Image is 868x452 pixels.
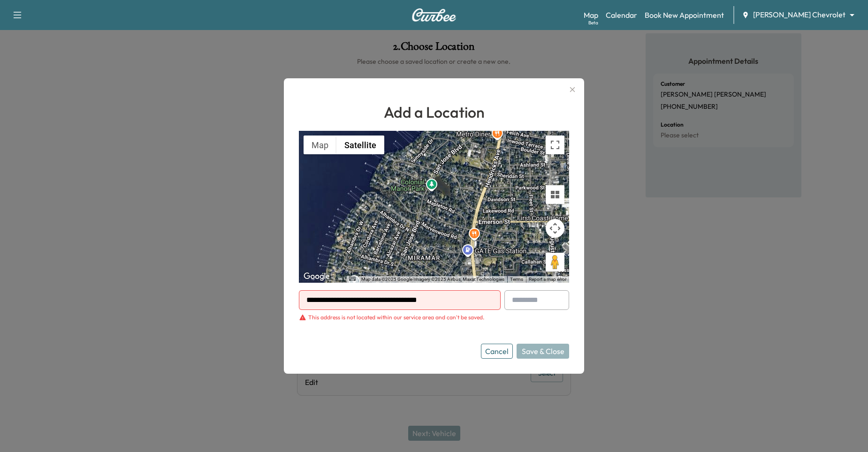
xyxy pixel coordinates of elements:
[753,9,845,20] span: [PERSON_NAME] Chevrolet
[361,277,504,282] span: Map data ©2025 Google Imagery ©2025 Airbus, Maxar Technologies
[588,19,598,26] div: Beta
[584,9,598,21] a: MapBeta
[546,253,564,271] button: Drag Pegman onto the map to open Street View
[411,8,457,22] img: Curbee Logo
[301,271,332,283] a: Open this area in Google Maps (opens a new window)
[546,136,564,154] button: Toggle fullscreen view
[349,277,356,281] button: Keyboard shortcuts
[546,185,564,204] button: Tilt map
[299,101,569,123] h1: Add a Location
[606,9,637,21] a: Calendar
[481,344,513,359] button: Cancel
[546,219,564,238] button: Map camera controls
[645,9,724,21] a: Book New Appointment
[308,314,484,321] div: This address is not located within our service area and can't be saved.
[301,271,332,283] img: Google
[336,136,384,154] button: Show satellite imagery
[529,277,566,282] a: Report a map error
[510,277,523,282] a: Terms (opens in new tab)
[304,136,336,154] button: Show street map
